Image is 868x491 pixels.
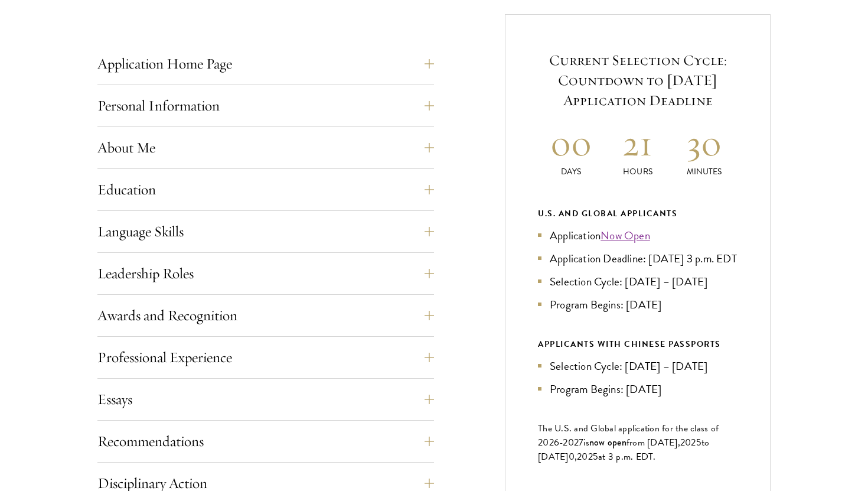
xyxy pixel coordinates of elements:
span: 0 [569,450,575,464]
div: U.S. and Global Applicants [538,206,738,221]
span: 202 [577,450,593,464]
span: -202 [559,435,579,450]
span: to [DATE] [538,435,709,464]
span: 5 [593,450,598,464]
li: Program Begins: [DATE] [538,381,738,398]
button: Leadership Roles [97,259,434,288]
h2: 21 [605,121,671,165]
button: Professional Experience [97,343,434,372]
button: Recommendations [97,427,434,456]
div: APPLICANTS WITH CHINESE PASSPORTS [538,337,738,352]
button: About Me [97,134,434,162]
p: Minutes [671,165,738,178]
p: Hours [605,165,671,178]
li: Application [538,227,738,244]
h2: 30 [671,121,738,165]
li: Selection Cycle: [DATE] – [DATE] [538,357,738,375]
span: , [575,450,577,464]
li: Application Deadline: [DATE] 3 p.m. EDT [538,250,738,267]
span: 5 [696,435,701,450]
a: Now Open [601,227,650,244]
button: Language Skills [97,217,434,246]
span: from [DATE], [626,435,680,450]
span: now open [589,435,626,449]
p: Days [538,165,605,178]
span: The U.S. and Global application for the class of 202 [538,421,719,450]
li: Selection Cycle: [DATE] – [DATE] [538,273,738,290]
span: 6 [554,435,559,450]
span: at 3 p.m. EDT. [598,450,656,464]
h2: 00 [538,121,605,165]
li: Program Begins: [DATE] [538,296,738,313]
span: 7 [579,435,583,450]
button: Awards and Recognition [97,301,434,330]
button: Application Home Page [97,50,434,78]
button: Education [97,175,434,204]
span: is [583,435,589,450]
span: 202 [680,435,696,450]
button: Essays [97,385,434,414]
h5: Current Selection Cycle: Countdown to [DATE] Application Deadline [538,50,738,110]
button: Personal Information [97,92,434,120]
